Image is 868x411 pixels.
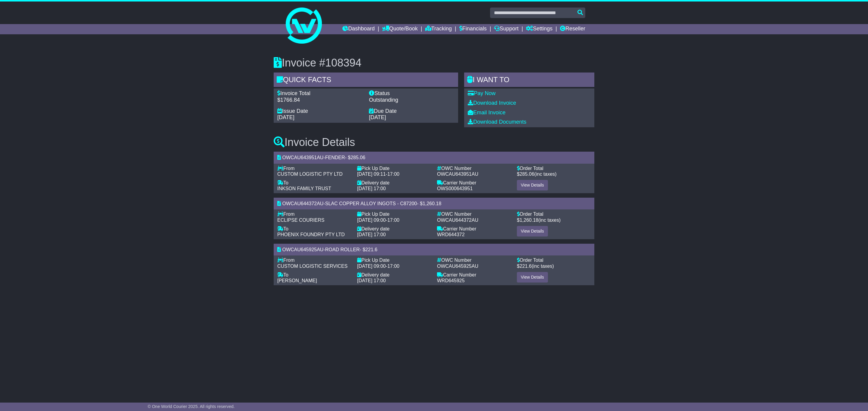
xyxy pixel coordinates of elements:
span: OWCAU643951AU [437,172,478,177]
div: Due Date [369,108,454,115]
div: Pick Up Date [357,211,431,217]
span: [DATE] 09:00 [357,218,386,223]
div: $ (inc taxes) [517,171,591,177]
span: 1,260.18 [423,201,441,206]
span: ECLIPSE COURIERS [277,218,324,223]
span: OWS000643951 [437,186,473,191]
a: Dashboard [342,24,375,34]
span: WRD645925 [437,278,465,283]
span: [DATE] 09:00 [357,264,386,269]
span: SLAC COPPER ALLOY INGOTS - C87200 [325,201,417,206]
div: Order Total [517,211,591,217]
div: $ (inc taxes) [517,263,591,269]
div: Order Total [517,257,591,263]
div: OWC Number [437,257,511,263]
div: - - $ [274,198,594,209]
a: Download Documents [468,119,526,125]
span: 285.06 [520,172,534,177]
div: Delivery date [357,272,431,278]
div: OWC Number [437,211,511,217]
span: PHOENIX FOUNDRY PTY LTD [277,232,345,237]
div: $1766.84 [277,97,363,104]
a: View Details [517,180,548,190]
h3: Invoice #108394 [274,57,594,69]
a: Support [494,24,518,34]
div: From [277,257,351,263]
div: Pick Up Date [357,257,431,263]
a: Email Invoice [468,110,505,116]
span: [DATE] 17:00 [357,232,386,237]
div: I WANT to [464,73,594,89]
span: © One World Courier 2025. All rights reserved. [148,404,235,409]
span: CUSTOM LOGISTIC SERVICES [277,264,348,269]
div: To [277,272,351,278]
div: - [357,217,431,223]
a: Reseller [560,24,585,34]
div: Invoice Total [277,90,363,97]
h3: Invoice Details [274,136,594,148]
div: Quick Facts [274,73,458,89]
span: WRD644372 [437,232,465,237]
span: 1,260.18 [520,218,538,223]
div: From [277,211,351,217]
div: To [277,180,351,186]
div: OWC Number [437,165,511,171]
span: 17:00 [387,218,399,223]
span: [DATE] 17:00 [357,186,386,191]
a: Download Invoice [468,100,516,106]
div: - [357,171,431,177]
div: - - $ [274,244,594,255]
a: View Details [517,272,548,283]
a: View Details [517,226,548,236]
div: [DATE] [369,114,454,121]
div: $ (inc taxes) [517,217,591,223]
span: 17:00 [387,172,399,177]
span: INKSON FAMILY TRUST [277,186,331,191]
span: FENDER [325,155,345,160]
div: Issue Date [277,108,363,115]
div: From [277,165,351,171]
div: Carrier Number [437,226,511,232]
div: Status [369,90,454,97]
div: To [277,226,351,232]
a: Pay Now [468,90,495,96]
div: Order Total [517,165,591,171]
span: OWCAU644372AU [437,218,478,223]
span: OWCAU645925AU [437,264,478,269]
a: Quote/Book [382,24,418,34]
div: Delivery date [357,180,431,186]
div: [DATE] [277,114,363,121]
span: 285.06 [351,155,365,160]
span: OWCAU645925AU [282,247,323,252]
div: - - $ [274,152,594,163]
span: OWCAU643951AU [282,155,323,160]
div: Carrier Number [437,272,511,278]
div: Carrier Number [437,180,511,186]
a: Tracking [425,24,452,34]
span: 221.6 [520,264,532,269]
div: Outstanding [369,97,454,104]
span: CUSTOM LOGISTIC PTY LTD [277,172,343,177]
span: [DATE] 09:11 [357,172,386,177]
span: [PERSON_NAME] [277,278,317,283]
span: ROAD ROLLER [325,247,360,252]
span: OWCAU644372AU [282,201,323,206]
div: Delivery date [357,226,431,232]
span: [DATE] 17:00 [357,278,386,283]
div: Pick Up Date [357,165,431,171]
span: 221.6 [365,247,377,252]
span: 17:00 [387,264,399,269]
a: Settings [526,24,552,34]
div: - [357,263,431,269]
a: Financials [459,24,487,34]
